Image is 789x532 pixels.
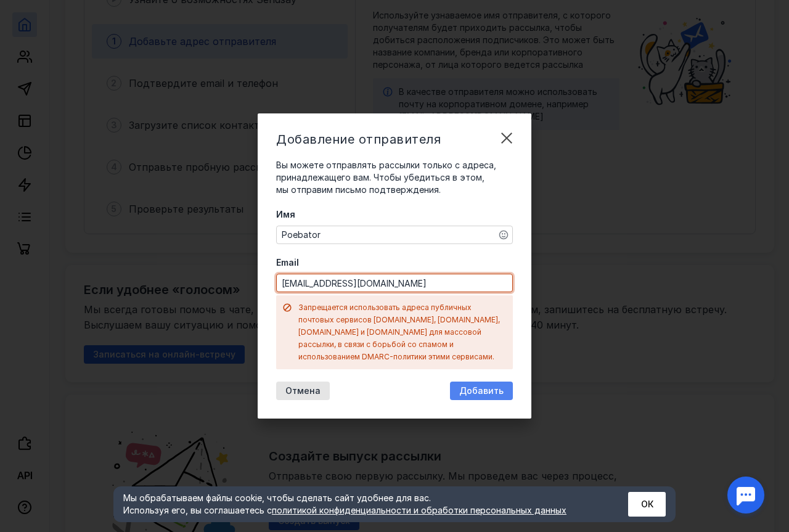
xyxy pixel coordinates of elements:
div: Мы обрабатываем файлы cookie, чтобы сделать сайт удобнее для вас. Используя его, вы соглашаетесь c [123,492,598,517]
span: Email [276,256,299,269]
a: политикой конфиденциальности и обработки персональных данных [272,505,566,515]
span: Добавление отправителя [276,132,441,147]
textarea: Poebator [277,226,512,243]
span: Отмена [285,386,321,396]
span: Имя [276,208,295,221]
button: Отмена [276,382,330,400]
span: Добавить [459,386,504,396]
button: ОК [628,492,666,517]
span: Вы можете отправлять рассылки только с адреса, принадлежащего вам. Чтобы убедиться в этом, мы отп... [276,160,496,195]
button: Добавить [450,382,513,400]
div: Запрещается использовать адреса публичных почтовых сервисов [DOMAIN_NAME], [DOMAIN_NAME], [DOMAIN... [298,301,507,363]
